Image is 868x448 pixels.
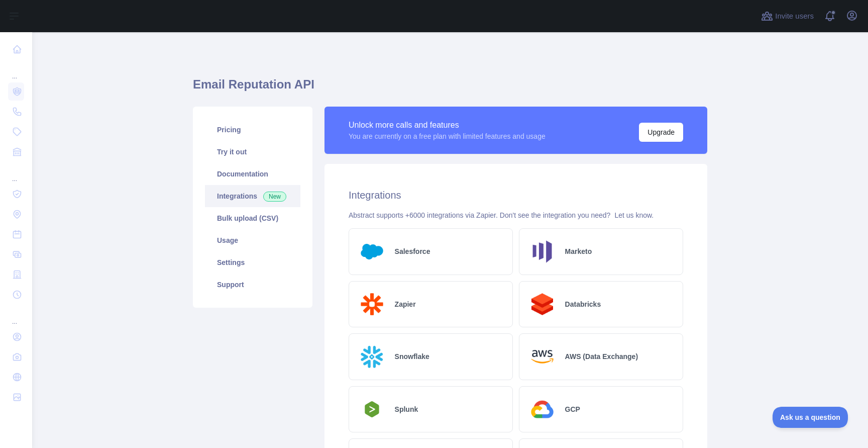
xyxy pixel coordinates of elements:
a: Let us know. [614,211,654,219]
a: Support [205,274,300,296]
span: New [263,192,286,202]
img: Logo [357,342,387,372]
iframe: Toggle Customer Support [773,407,848,428]
h2: AWS (Data Exchange) [565,351,638,362]
a: Integrations New [205,185,300,207]
a: Pricing [205,119,300,141]
div: Unlock more calls and features [349,119,546,131]
h2: Splunk [395,404,418,414]
img: Logo [357,290,387,319]
div: Abstract supports +6000 integrations via Zapier. Don't see the integration you need? [349,210,683,220]
h2: GCP [565,404,580,414]
div: ... [8,306,24,326]
a: Bulk upload (CSV) [205,207,300,229]
h2: Databricks [565,299,601,309]
img: Logo [527,395,557,424]
a: Usage [205,229,300,251]
span: Invite users [775,11,814,22]
button: Upgrade [639,123,683,142]
h2: Integrations [349,188,683,202]
img: Logo [527,290,557,319]
h1: Email Reputation API [193,76,707,101]
img: Logo [527,237,557,266]
img: Logo [357,237,387,266]
div: ... [8,163,24,183]
a: Try it out [205,141,300,163]
button: Invite users [759,8,816,24]
h2: Snowflake [395,351,429,362]
h2: Zapier [395,299,416,309]
div: You are currently on a free plan with limited features and usage [349,131,546,141]
img: Logo [527,342,557,372]
h2: Salesforce [395,246,430,256]
h2: Marketo [565,246,592,256]
img: Logo [357,398,387,420]
a: Documentation [205,163,300,185]
a: Settings [205,251,300,274]
div: ... [8,60,24,80]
